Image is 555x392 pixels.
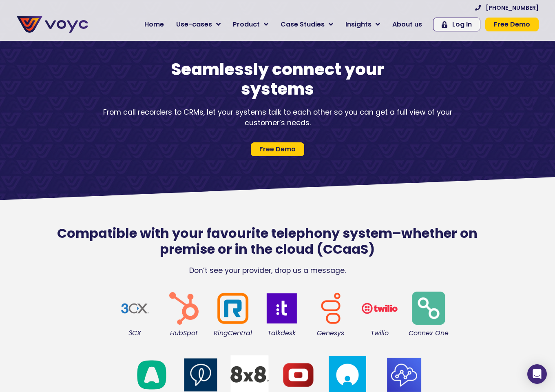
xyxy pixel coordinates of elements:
[386,16,428,33] a: About us
[485,18,539,31] a: Free Demo
[176,20,212,29] span: Use-cases
[494,21,530,28] span: Free Demo
[115,329,155,338] figcaption: 3CX
[475,5,539,11] a: [PHONE_NUMBER]
[259,146,296,153] span: Free Demo
[392,20,422,29] span: About us
[170,16,227,33] a: Use-cases
[274,16,339,33] a: Case Studies
[359,329,400,338] figcaption: Twilio
[281,20,325,29] span: Case Studies
[233,20,260,29] span: Product
[144,20,164,29] span: Home
[261,288,302,329] img: logo
[452,21,472,28] span: Log In
[17,16,88,33] img: voyc-full-logo
[251,142,304,156] a: Free Demo
[261,329,302,338] figcaption: Talkdesk
[433,18,480,31] a: Log In
[527,364,547,384] div: Open Intercom Messenger
[212,329,253,338] figcaption: RingCentral
[135,60,420,99] h1: Seamlessly connect your systems
[339,16,386,33] a: Insights
[37,226,498,257] h2: Compatible with your favourite telephony system–whether on premise or in the cloud (CCaaS)
[138,16,170,33] a: Home
[164,329,204,338] figcaption: HubSpot
[408,329,449,338] figcaption: Connex One
[359,288,400,329] img: Twilio logo
[94,107,461,128] p: From call recorders to CRMs, let your systems talk to each other so you can get a full view of yo...
[486,5,539,11] span: [PHONE_NUMBER]
[227,16,274,33] a: Product
[310,329,351,338] figcaption: Genesys
[37,265,498,276] p: Don’t see your provider, drop us a message.
[345,20,371,29] span: Insights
